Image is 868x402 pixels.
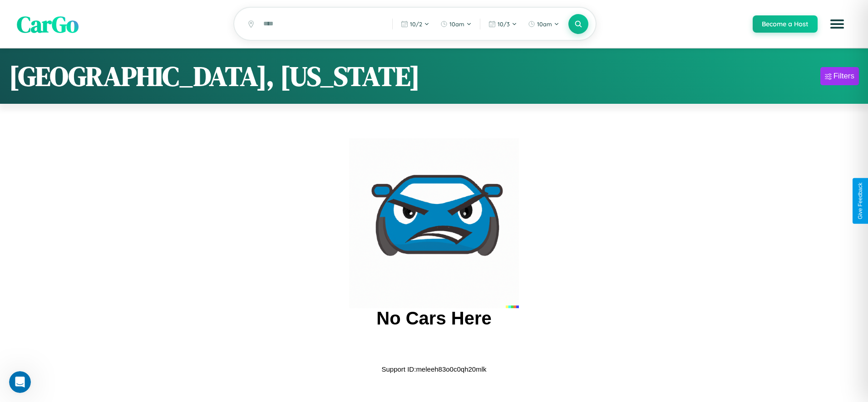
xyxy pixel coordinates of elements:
span: 10am [449,20,464,28]
h2: No Cars Here [376,308,491,329]
div: Give Feedback [857,183,863,219]
span: 10 / 2 [410,20,422,28]
div: Filters [833,72,854,81]
span: 10am [537,20,552,28]
h1: [GEOGRAPHIC_DATA], [US_STATE] [9,58,420,95]
button: 10am [436,17,476,31]
button: Open menu [824,11,850,37]
span: 10 / 3 [498,20,510,28]
img: car [349,138,519,308]
p: Support ID: meleeh83o0c0qh20mlk [382,363,487,375]
button: Become a Host [753,15,818,33]
button: Filters [820,67,859,85]
button: 10/3 [484,17,522,31]
iframe: Intercom live chat [9,371,31,393]
span: CarGo [17,8,79,39]
button: 10am [523,17,564,31]
button: 10/2 [396,17,434,31]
